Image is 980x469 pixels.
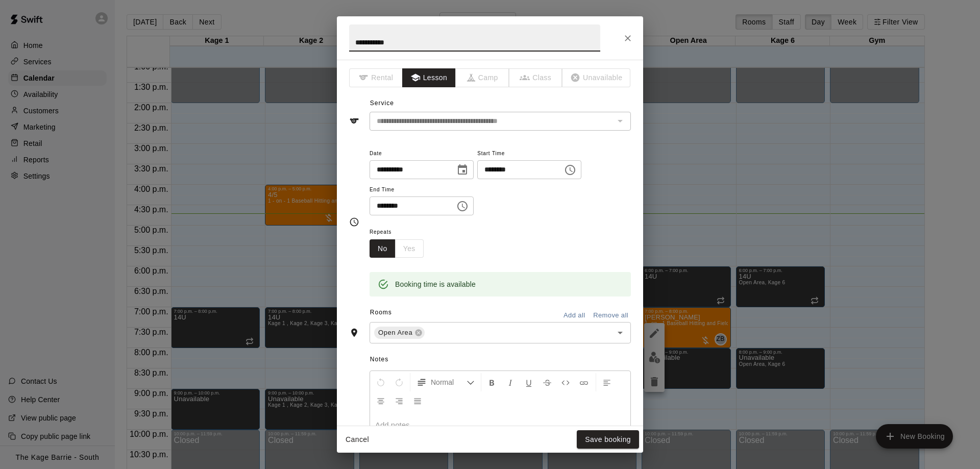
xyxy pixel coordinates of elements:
span: The type of an existing booking cannot be changed [509,68,563,87]
button: Choose time, selected time is 8:00 PM [452,196,473,216]
button: Justify Align [409,391,426,410]
span: Date [370,147,474,161]
span: Rooms [370,309,392,316]
button: Close [619,29,637,47]
span: End Time [370,183,474,197]
div: The service of an existing booking cannot be changed [370,112,631,131]
button: Save booking [577,430,639,449]
div: Booking time is available [395,275,476,293]
button: Add all [558,308,591,324]
svg: Timing [349,217,359,227]
button: Remove all [591,308,631,324]
span: Service [370,100,394,107]
button: Undo [372,373,389,391]
span: The type of an existing booking cannot be changed [349,68,403,87]
span: The type of an existing booking cannot be changed [562,68,631,87]
svg: Notes [349,425,359,435]
button: Center Align [372,391,389,410]
span: Open Area [374,328,416,338]
button: Open [613,326,627,340]
div: Open Area [374,327,425,339]
button: Redo [390,373,408,391]
button: Lesson [402,68,456,87]
svg: Service [349,116,359,126]
button: Left Align [598,373,616,391]
button: Cancel [341,430,374,449]
button: Choose time, selected time is 7:00 PM [560,160,580,180]
svg: Rooms [349,328,359,338]
span: The type of an existing booking cannot be changed [456,68,509,87]
span: Normal [431,377,467,387]
button: Format Italics [502,373,519,391]
button: No [370,239,396,258]
span: Notes [370,352,631,368]
button: Format Underline [520,373,537,391]
span: Start Time [477,147,581,161]
button: Choose date, selected date is Sep 15, 2025 [452,160,473,180]
span: Repeats [370,226,432,239]
button: Format Strikethrough [538,373,556,391]
div: outlined button group [370,239,424,258]
button: Insert Link [575,373,593,391]
button: Format Bold [483,373,501,391]
button: Insert Code [557,373,574,391]
button: Formatting Options [412,373,479,391]
button: Right Align [390,391,408,410]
